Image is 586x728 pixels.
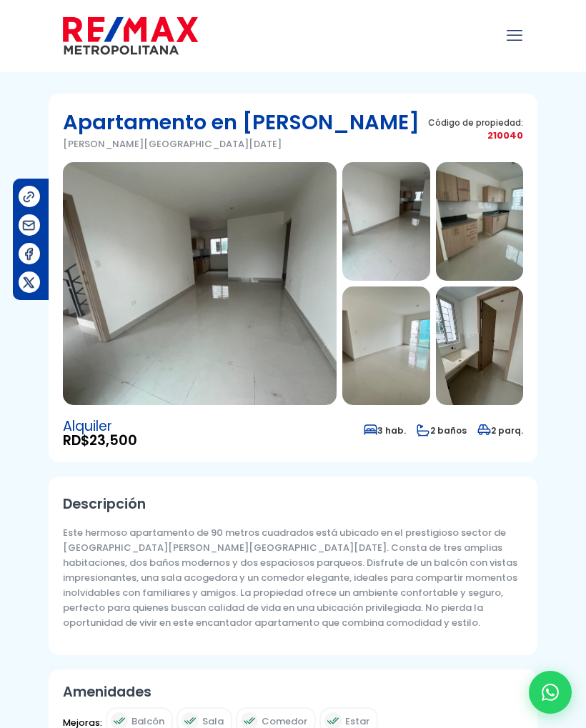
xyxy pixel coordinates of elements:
span: 2 baños [417,424,467,437]
h2: Descripción [63,491,523,518]
a: mobile menu [502,24,527,48]
span: 3 hab. [364,424,406,437]
span: 23,500 [89,431,137,450]
span: Código de propiedad: [428,117,523,128]
img: Compartir [21,275,36,290]
img: Compartir [21,218,36,233]
img: Apartamento en Colinas Del Arroyo [436,286,523,405]
img: Apartamento en Colinas Del Arroyo [436,162,523,281]
img: Apartamento en Colinas Del Arroyo [342,162,429,281]
img: Compartir [21,189,36,204]
p: [PERSON_NAME][GEOGRAPHIC_DATA][DATE] [63,136,419,151]
span: 2 parq. [477,424,523,437]
h2: Amenidades [63,684,523,700]
p: Este hermoso apartamento de 90 metros cuadrados está ubicado en el prestigioso sector de [GEOGRAP... [63,525,523,630]
h1: Apartamento en [PERSON_NAME] [63,108,419,136]
span: Alquiler [63,419,137,434]
img: Apartamento en Colinas Del Arroyo [342,286,429,405]
span: RD$ [63,434,137,448]
img: Compartir [21,246,36,261]
span: 210040 [428,128,523,143]
img: remax-metropolitana-logo [63,14,198,57]
img: Apartamento en Colinas Del Arroyo [63,162,337,405]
